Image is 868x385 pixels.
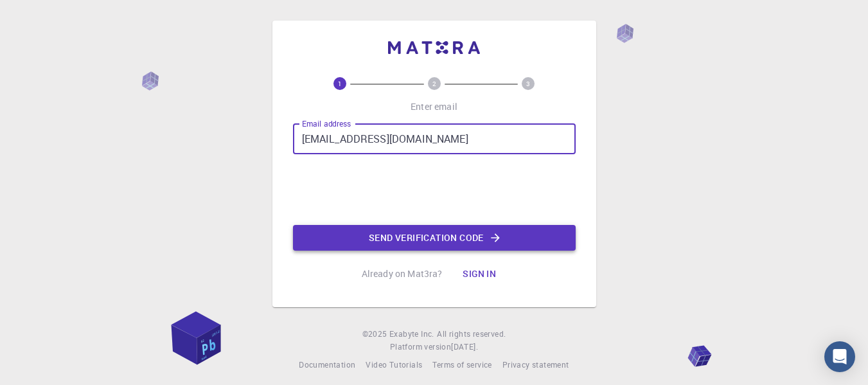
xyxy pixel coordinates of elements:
span: © 2025 [362,328,389,341]
label: Email address [302,118,351,129]
text: 3 [526,79,530,88]
span: Video Tutorials [366,359,422,370]
a: Privacy statement [502,359,569,372]
p: Already on Mat3ra? [362,267,443,280]
span: Documentation [299,359,355,370]
span: Terms of service [432,359,492,370]
button: Sign in [452,261,506,287]
span: All rights reserved. [437,328,506,341]
span: [DATE] . [451,341,478,352]
span: Privacy statement [502,359,569,370]
a: [DATE]. [451,341,478,354]
p: Enter email [411,100,457,113]
a: Exabyte Inc. [389,328,434,341]
div: Open Intercom Messenger [824,341,855,372]
text: 1 [338,79,342,88]
text: 2 [432,79,436,88]
iframe: reCAPTCHA [337,165,532,215]
span: Platform version [390,341,451,354]
a: Terms of service [432,359,492,372]
a: Documentation [299,359,355,372]
button: Send verification code [293,225,576,251]
a: Video Tutorials [366,359,422,372]
span: Exabyte Inc. [389,328,434,339]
